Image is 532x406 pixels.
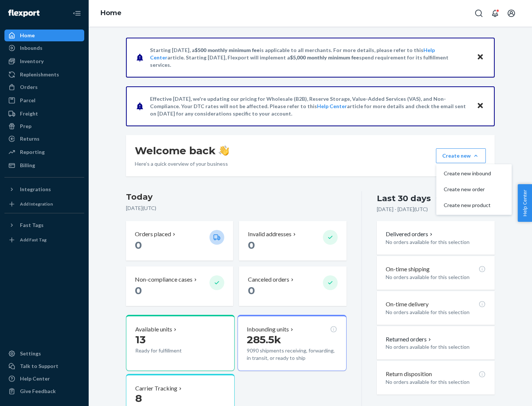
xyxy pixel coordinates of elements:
[386,238,486,246] p: No orders available for this selection
[488,6,502,21] button: Open notifications
[4,146,84,158] a: Reporting
[4,120,84,132] a: Prep
[247,347,337,362] p: 9090 shipments receiving, forwarding, in transit, or ready to ship
[475,52,485,63] button: Close
[20,110,38,117] div: Freight
[386,335,433,344] button: Returned orders
[436,148,486,163] button: Create newCreate new inboundCreate new orderCreate new product
[386,309,486,316] p: No orders available for this selection
[20,237,47,243] div: Add Fast Tag
[135,384,177,393] p: Carrier Tracking
[386,230,434,238] button: Delivered orders
[247,333,281,346] span: 285.5k
[4,373,84,385] a: Help Center
[438,197,510,213] button: Create new product
[248,284,255,297] span: 0
[20,162,35,169] div: Billing
[126,204,347,212] p: [DATE] ( UTC )
[20,362,58,370] div: Talk to Support
[377,193,431,204] div: Last 30 days
[317,103,347,109] a: Help Center
[4,219,84,231] button: Fast Tags
[20,71,59,78] div: Replenishments
[95,3,127,24] ol: breadcrumbs
[438,182,510,197] button: Create new order
[135,333,146,346] span: 13
[4,81,84,93] a: Orders
[4,55,84,67] a: Inventory
[504,6,519,21] button: Open account menu
[195,47,260,53] span: $500 monthly minimum fee
[20,44,42,52] div: Inbounds
[135,275,192,284] p: Non-compliance cases
[386,300,429,309] p: On-time delivery
[4,360,84,372] a: Talk to Support
[69,6,84,21] button: Close Navigation
[4,69,84,80] a: Replenishments
[4,234,84,246] a: Add Fast Tag
[20,32,35,39] div: Home
[386,370,432,378] p: Return disposition
[8,10,40,17] img: Flexport logo
[150,95,470,117] p: Effective [DATE], we're updating our pricing for Wholesale (B2B), Reserve Storage, Value-Added Se...
[4,348,84,359] a: Settings
[20,83,38,91] div: Orders
[386,273,486,281] p: No orders available for this selection
[20,123,31,130] div: Prep
[4,198,84,210] a: Add Integration
[444,171,491,176] span: Create new inbound
[219,145,229,156] img: hand-wave emoji
[4,108,84,120] a: Freight
[247,325,289,334] p: Inbounding units
[239,221,346,261] button: Invalid addresses 0
[135,230,171,238] p: Orders placed
[248,275,289,284] p: Canceled orders
[239,266,346,306] button: Canceled orders 0
[4,183,84,195] button: Integrations
[386,265,430,273] p: On-time shipping
[20,58,44,65] div: Inventory
[20,350,41,357] div: Settings
[150,47,470,69] p: Starting [DATE], a is applicable to all merchants. For more details, please refer to this article...
[444,203,491,208] span: Create new product
[135,347,204,354] p: Ready for fulfillment
[248,239,255,251] span: 0
[248,230,291,238] p: Invalid addresses
[475,101,485,111] button: Close
[20,221,44,229] div: Fast Tags
[4,133,84,145] a: Returns
[20,97,35,104] div: Parcel
[135,325,172,334] p: Available units
[4,42,84,54] a: Inbounds
[126,191,347,203] h3: Today
[471,6,486,21] button: Open Search Box
[126,221,233,261] button: Orders placed 0
[4,94,84,106] a: Parcel
[20,186,51,193] div: Integrations
[126,266,233,306] button: Non-compliance cases 0
[126,315,235,371] button: Available units13Ready for fulfillment
[135,284,142,297] span: 0
[386,343,486,351] p: No orders available for this selection
[100,9,122,17] a: Home
[438,166,510,182] button: Create new inbound
[20,201,53,207] div: Add Integration
[20,388,56,395] div: Give Feedback
[4,159,84,171] a: Billing
[20,148,45,156] div: Reporting
[135,392,142,405] span: 8
[238,315,346,371] button: Inbounding units285.5k9090 shipments receiving, forwarding, in transit, or ready to ship
[290,54,359,61] span: $5,000 monthly minimum fee
[4,30,84,41] a: Home
[518,184,532,222] button: Help Center
[20,375,50,382] div: Help Center
[20,135,40,142] div: Returns
[135,160,229,168] p: Here’s a quick overview of your business
[444,187,491,192] span: Create new order
[135,144,229,157] h1: Welcome back
[135,239,142,251] span: 0
[386,378,486,386] p: No orders available for this selection
[377,206,428,213] p: [DATE] - [DATE] ( UTC )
